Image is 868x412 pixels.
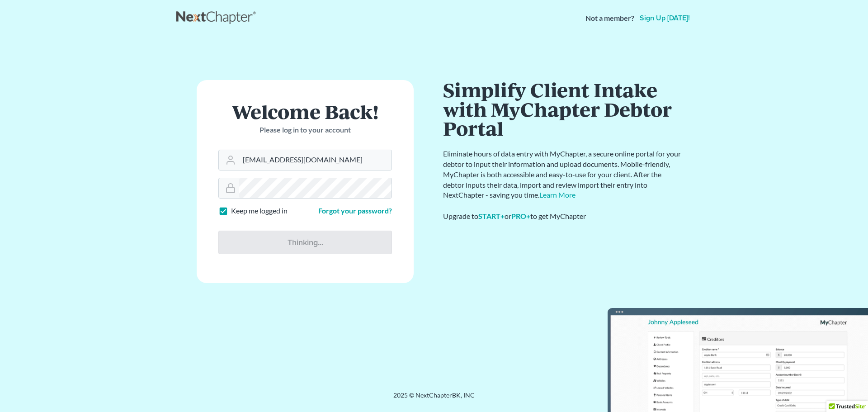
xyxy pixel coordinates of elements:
[638,14,692,22] a: Sign up [DATE]!
[231,206,288,216] label: Keep me logged in
[443,211,683,222] div: Upgrade to or to get MyChapter
[318,206,392,215] a: Forgot your password?
[176,391,692,407] div: 2025 © NextChapterBK, INC
[239,150,392,170] input: Email Address
[511,212,530,220] a: PRO+
[443,149,683,200] p: Eliminate hours of data entry with MyChapter, a secure online portal for your debtor to input the...
[218,125,392,135] p: Please log in to your account
[585,13,634,24] strong: Not a member?
[478,212,505,220] a: START+
[218,102,392,121] h1: Welcome Back!
[539,190,576,199] a: Learn More
[443,80,683,138] h1: Simplify Client Intake with MyChapter Debtor Portal
[218,231,392,254] input: Thinking...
